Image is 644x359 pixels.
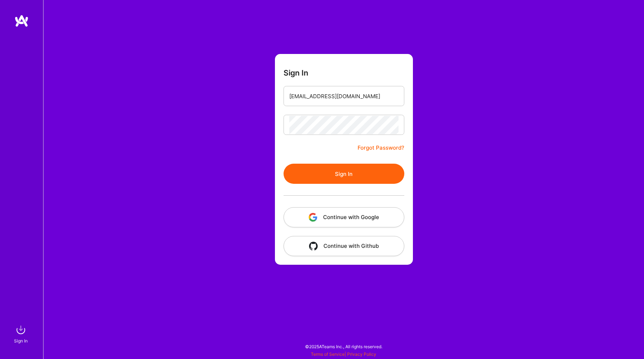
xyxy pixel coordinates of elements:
[289,87,399,105] input: Email...
[284,207,404,227] button: Continue with Google
[311,351,376,357] span: |
[43,337,644,355] div: © 2025 ATeams Inc., All rights reserved.
[358,144,404,152] a: Forgot Password?
[309,213,317,222] img: icon
[15,323,28,345] a: sign inSign In
[284,236,404,256] button: Continue with Github
[309,242,318,250] img: icon
[284,68,308,77] h3: Sign In
[14,337,28,345] div: Sign In
[284,164,404,184] button: Sign In
[347,351,376,357] a: Privacy Policy
[14,323,28,337] img: sign in
[14,14,29,27] img: logo
[311,351,345,357] a: Terms of Service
